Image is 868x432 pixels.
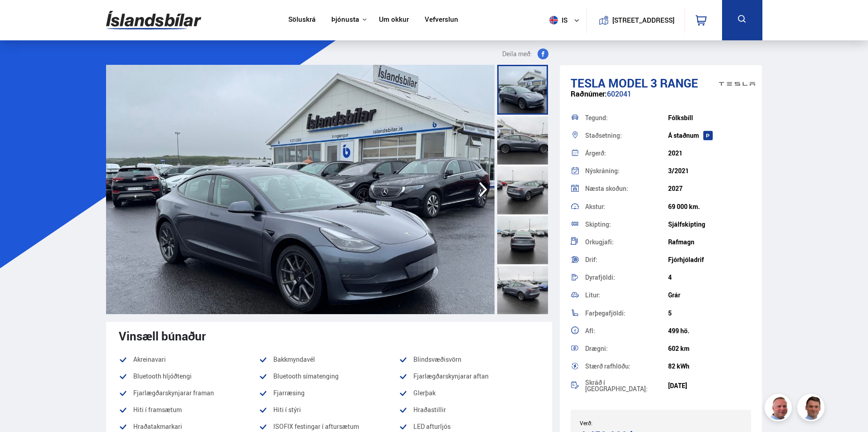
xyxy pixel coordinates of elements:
[585,115,668,121] div: Tegund:
[499,49,552,59] button: Deila með:
[668,382,751,389] div: [DATE]
[580,420,661,426] div: Verð:
[585,204,668,210] div: Akstur:
[668,150,751,157] div: 2021
[259,354,399,365] li: Bakkmyndavél
[399,404,539,415] li: Hraðastillir
[119,388,259,398] li: Fjarlægðarskynjarar framan
[379,15,409,25] a: Um okkur
[119,404,259,415] li: Hiti í framsætum
[119,371,259,382] li: Bluetooth hljóðtengi
[668,238,751,246] div: Rafmagn
[549,16,558,24] img: svg+xml;base64,PHN2ZyB4bWxucz0iaHR0cDovL3d3dy53My5vcmcvMjAwMC9zdmciIHdpZHRoPSI1MTIiIGhlaWdodD0iNT...
[331,15,359,24] button: Þjónusta
[668,291,751,299] div: Grár
[106,65,495,314] img: 3500727.jpeg
[585,185,668,192] div: Næsta skoðun:
[668,132,751,139] div: Á staðnum
[259,421,399,432] li: ISOFIX festingar í aftursætum
[546,7,587,34] button: is
[288,15,315,25] a: Söluskrá
[668,167,751,175] div: 3/2021
[546,16,568,24] span: is
[585,168,668,174] div: Nýskráning:
[585,239,668,245] div: Orkugjafi:
[585,221,668,228] div: Skipting:
[585,328,668,334] div: Afl:
[668,203,751,210] div: 69 000 km.
[585,274,668,281] div: Dyrafjöldi:
[668,327,751,335] div: 499 hö.
[585,310,668,316] div: Farþegafjöldi:
[585,257,668,263] div: Drif:
[668,185,751,192] div: 2027
[571,75,606,91] span: Tesla
[668,114,751,121] div: Fólksbíll
[119,354,259,365] li: Akreinavari
[399,371,539,382] li: Fjarlægðarskynjarar aftan
[668,310,751,317] div: 5
[259,371,399,382] li: Bluetooth símatenging
[259,404,399,415] li: Hiti í stýri
[616,16,671,24] button: [STREET_ADDRESS]
[668,345,751,352] div: 602 km
[571,90,752,107] div: 602041
[668,274,751,281] div: 4
[106,5,201,35] img: G0Ugv5HjCgRt.svg
[585,379,668,392] div: Skráð í [GEOGRAPHIC_DATA]:
[399,421,539,432] li: LED afturljós
[585,363,668,369] div: Stærð rafhlöðu:
[719,70,755,98] img: brand logo
[502,49,532,59] span: Deila með:
[259,388,399,398] li: Fjarræsing
[766,395,793,422] img: siFngHWaQ9KaOqBr.png
[592,7,679,33] a: [STREET_ADDRESS]
[668,221,751,228] div: Sjálfskipting
[399,388,539,398] li: Glerþak
[119,329,539,343] div: Vinsæll búnaður
[585,345,668,352] div: Drægni:
[7,4,34,31] button: Opna LiveChat spjallviðmót
[585,292,668,298] div: Litur:
[799,395,826,422] img: FbJEzSuNWCJXmdc-.webp
[585,132,668,139] div: Staðsetning:
[668,363,751,370] div: 82 kWh
[608,75,698,91] span: Model 3 RANGE
[571,89,607,99] span: Raðnúmer:
[585,150,668,156] div: Árgerð:
[119,421,259,432] li: Hraðatakmarkari
[399,354,539,365] li: Blindsvæðisvörn
[668,256,751,263] div: Fjórhjóladrif
[425,15,458,25] a: Vefverslun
